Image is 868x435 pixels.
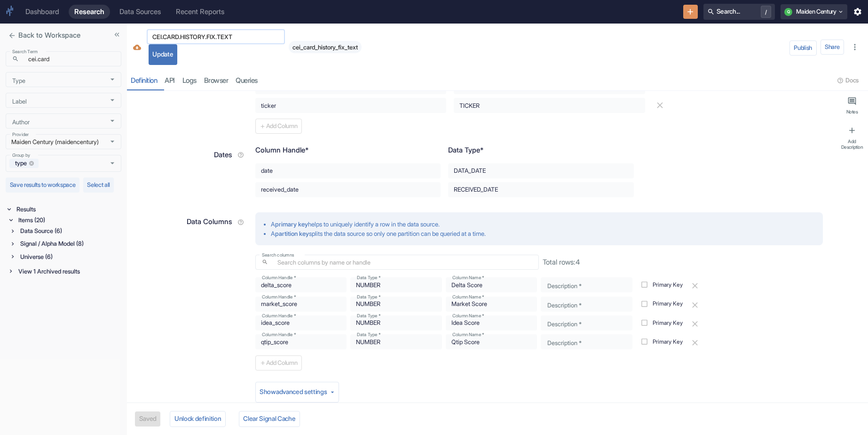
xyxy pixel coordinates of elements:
[107,115,118,127] button: Open
[357,274,380,281] label: Data Type *
[271,220,815,228] li: A helps to uniquely identify a row in the data source.
[149,44,177,65] button: Update
[18,238,121,249] div: Signal / Alpha Model (8)
[262,331,296,338] label: Column Handle *
[12,152,30,159] label: Group by
[275,220,308,228] strong: primary key
[840,138,864,150] div: Add Description
[133,44,141,53] span: Data Source
[11,159,31,168] span: type
[176,8,224,16] div: Recent Reports
[9,159,39,168] div: type
[18,30,80,40] p: Back to Workspace
[187,217,232,227] p: Data Columns
[16,266,121,277] div: View 1 Archived results
[784,8,792,16] div: Q
[83,177,114,193] button: Select all
[255,382,339,403] button: Showadvanced settings
[170,411,225,427] button: Unlock definition
[262,313,296,319] label: Column Handle *
[683,5,698,19] button: New Resource
[107,74,118,85] button: Open
[454,98,645,113] div: TICKER
[350,315,442,330] div: NUMBER
[12,131,29,138] label: Provider
[200,71,232,90] a: Browser
[838,93,866,119] button: Notes
[239,411,300,427] button: Clear Signal Cache
[262,252,294,258] label: Search columns
[20,5,65,19] a: Dashboard
[275,230,309,237] strong: partition key
[255,298,347,309] input: Set Column Handle
[69,5,110,19] a: Research
[107,158,118,169] button: Open
[653,338,683,346] span: Primary Key
[127,71,868,90] div: resource tabs
[452,331,484,338] label: Column Name *
[271,230,815,237] li: A splits the data source so only one partition can be queried at a time.
[452,294,484,300] label: Column Name *
[107,136,118,147] button: Open
[6,29,18,42] button: close
[350,297,442,312] div: NUMBER
[18,251,121,262] div: Universe (6)
[357,294,380,300] label: Data Type *
[110,28,123,41] button: Collapse Sidebar
[131,76,157,85] div: Definition
[653,299,683,308] span: Primary Key
[170,5,230,19] a: Recent Reports
[255,317,347,328] input: Set Column Handle
[214,150,232,160] p: Dates
[255,280,347,290] input: Set Column Handle
[114,5,166,19] a: Data Sources
[452,274,484,281] label: Column Name *
[232,71,261,90] a: Queries
[703,4,775,20] button: Search.../
[262,294,296,300] label: Column Handle *
[543,257,580,267] p: Total rows: 4
[653,281,683,289] span: Primary Key
[16,215,121,226] div: Items (20)
[452,313,484,319] label: Column Name *
[255,145,441,155] p: Column Handle*
[789,40,817,56] button: Publish
[255,337,347,347] input: Set Column Handle
[119,8,161,16] div: Data Sources
[18,226,121,236] div: Data Source (6)
[821,40,844,55] button: Share
[448,145,633,155] p: Data Type*
[161,71,179,90] a: API
[834,73,862,88] button: Docs
[12,48,38,55] label: Search Term
[262,274,296,281] label: Column Handle *
[25,8,59,16] div: Dashboard
[357,331,380,338] label: Data Type *
[653,319,683,327] span: Primary Key
[781,4,847,19] button: QMaiden Century
[74,8,104,16] div: Research
[272,257,539,268] input: Search columns by name or handle
[350,334,442,349] div: NUMBER
[289,44,362,51] span: cei_card_history_fix_text
[6,177,79,193] button: Save results to workspace
[357,313,380,319] label: Data Type *
[179,71,200,90] a: Logs
[15,204,121,215] div: Results
[350,277,442,292] div: NUMBER
[107,95,118,106] button: Open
